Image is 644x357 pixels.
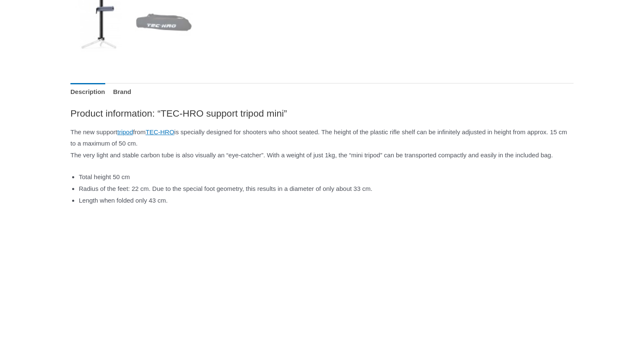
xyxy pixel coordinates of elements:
[70,107,574,120] h2: Product information: “TEC-HRO support tripod mini”
[70,126,574,162] p: The new support from is specially designed for shooters who shoot seated. The height of the plast...
[117,128,133,136] a: tripod
[79,171,574,183] li: Total height 50 cm
[79,195,574,206] li: Length when folded only 43 cm.
[145,128,174,136] a: TEC-HRO
[70,83,105,101] a: Description
[79,183,574,195] li: Radius of the feet: 22 cm. Due to the special foot geometry, this results in a diameter of only a...
[113,83,131,101] a: Brand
